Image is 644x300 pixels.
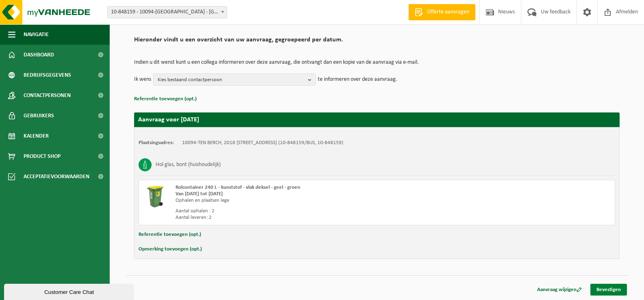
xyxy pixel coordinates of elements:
[531,284,588,296] a: Aanvraag wijzigen
[134,73,151,86] p: Ik wens
[182,140,343,146] td: 10094-TEN BERCH, 2018 [STREET_ADDRESS] (10-848159/BUS, 10-848159)
[139,140,174,145] strong: Plaatsingsadres:
[408,4,475,20] a: Offerte aanvragen
[24,65,71,85] span: Bedrijfsgegevens
[4,282,136,300] iframe: chat widget
[139,244,202,255] button: Opmerking toevoegen (opt.)
[134,60,620,65] p: Indien u dit wenst kunt u een collega informeren over deze aanvraag, die ontvangt dan een kopie v...
[107,6,227,18] span: 10-848159 - 10094-TEN BERCH - ANTWERPEN
[176,185,300,190] span: Rolcontainer 240 L - kunststof - vlak deksel - geel - groen
[176,214,410,221] div: Aantal leveren: 2
[24,85,71,106] span: Contactpersonen
[24,166,89,187] span: Acceptatievoorwaarden
[24,24,49,45] span: Navigatie
[318,73,397,86] p: te informeren over deze aanvraag.
[158,74,305,86] span: Kies bestaand contactpersoon
[108,6,227,18] span: 10-848159 - 10094-TEN BERCH - ANTWERPEN
[425,8,471,16] span: Offerte aanvragen
[143,184,167,209] img: WB-0240-HPE-GN-50.png
[138,117,199,123] strong: Aanvraag voor [DATE]
[590,284,627,296] a: Bevestigen
[153,73,316,86] button: Kies bestaand contactpersoon
[176,197,410,204] div: Ophalen en plaatsen lege
[176,191,223,196] strong: Van [DATE] tot [DATE]
[24,106,54,126] span: Gebruikers
[156,158,221,171] h3: Hol glas, bont (huishoudelijk)
[24,45,54,65] span: Dashboard
[139,229,201,240] button: Referentie toevoegen (opt.)
[176,208,410,214] div: Aantal ophalen : 2
[134,37,620,47] h2: Hieronder vindt u een overzicht van uw aanvraag, gegroepeerd per datum.
[24,126,49,146] span: Kalender
[24,146,61,166] span: Product Shop
[134,94,197,104] button: Referentie toevoegen (opt.)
